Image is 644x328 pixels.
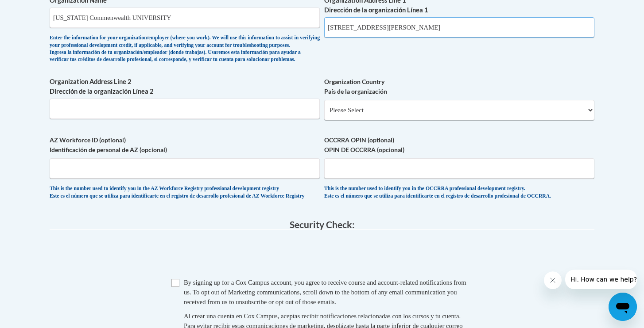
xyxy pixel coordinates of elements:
label: Organization Address Line 2 Dirección de la organización Línea 2 [50,77,320,96]
iframe: Message from company [565,270,637,289]
span: By signing up for a Cox Campus account, you agree to receive course and account-related notificat... [184,279,466,305]
label: AZ Workforce ID (optional) Identificación de personal de AZ (opcional) [50,135,320,155]
div: Enter the information for your organization/employer (where you work). We will use this informati... [50,34,320,64]
input: Metadata input [324,17,594,38]
iframe: Close message [544,271,562,289]
span: Security Check: [290,219,355,230]
label: OCCRRA OPIN (optional) OPIN DE OCCRRA (opcional) [324,135,594,155]
div: This is the number used to identify you in the AZ Workforce Registry professional development reg... [50,185,320,200]
input: Metadata input [50,99,320,119]
div: This is the number used to identify you in the OCCRRA professional development registry. Este es ... [324,185,594,200]
iframe: Button to launch messaging window [609,293,637,321]
iframe: reCAPTCHA [255,239,389,273]
input: Metadata input [50,8,320,28]
label: Organization Country País de la organización [324,77,594,96]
